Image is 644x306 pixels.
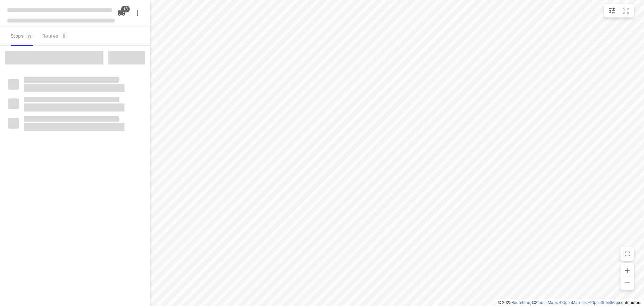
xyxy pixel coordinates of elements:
[605,4,619,17] button: Map settings
[512,300,530,305] a: Routetitan
[562,300,588,305] a: OpenMapTiles
[535,300,558,305] a: Stadia Maps
[591,300,619,305] a: OpenStreetMap
[604,4,634,17] div: small contained button group
[498,300,641,305] li: © 2025 , © , © © contributors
